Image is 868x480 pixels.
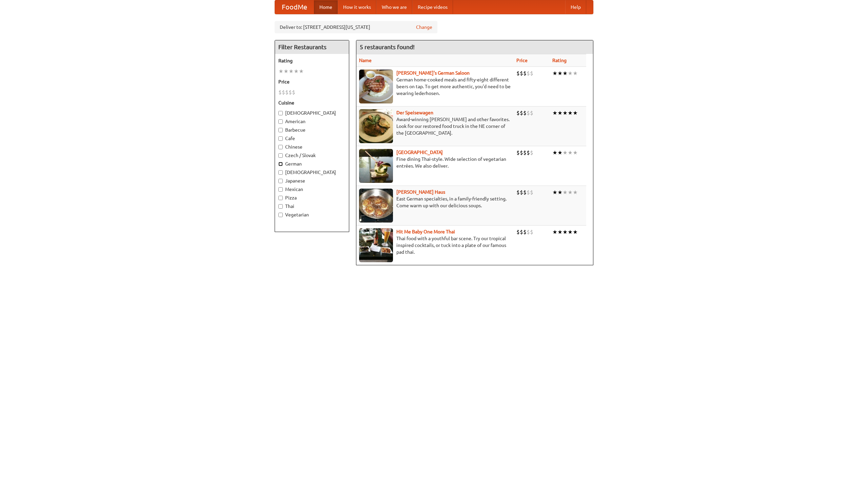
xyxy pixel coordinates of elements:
li: $ [520,70,523,77]
p: East German specialties, in a family-friendly setting. Come warm up with our delicious soups. [359,195,511,209]
input: Czech / Slovak [278,153,283,158]
li: $ [530,189,533,196]
label: [DEMOGRAPHIC_DATA] [278,169,346,176]
li: $ [516,149,520,156]
li: $ [523,189,527,196]
label: Thai [278,203,346,210]
li: $ [523,228,527,236]
li: ★ [278,68,283,75]
h5: Cuisine [278,99,346,106]
p: Fine dining Thai-style. Wide selection of vegetarian entrées. We also deliver. [359,156,511,169]
li: ★ [573,109,578,117]
input: [DEMOGRAPHIC_DATA] [278,170,283,175]
li: ★ [299,68,304,75]
a: Home [314,0,338,14]
label: Chinese [278,143,346,150]
li: ★ [557,70,563,77]
a: Name [359,58,372,63]
a: Help [565,0,586,14]
input: Barbecue [278,128,283,132]
input: Cafe [278,136,283,141]
li: $ [520,149,523,156]
li: $ [292,89,295,96]
li: ★ [552,109,557,117]
a: FoodMe [275,0,314,14]
input: American [278,119,283,124]
label: American [278,118,346,125]
li: $ [530,149,533,156]
li: ★ [573,228,578,236]
li: ★ [563,189,568,196]
label: Pizza [278,194,346,201]
label: German [278,160,346,167]
li: $ [527,109,530,117]
p: Thai food with a youthful bar scene. Try our tropical inspired cocktails, or tuck into a plate of... [359,235,511,255]
li: ★ [557,228,563,236]
a: How it works [338,0,376,14]
a: [PERSON_NAME]'s German Saloon [396,70,470,76]
input: [DEMOGRAPHIC_DATA] [278,111,283,115]
img: satay.jpg [359,149,393,183]
li: $ [527,228,530,236]
li: $ [289,89,292,96]
li: ★ [568,149,573,156]
input: Thai [278,204,283,209]
input: Mexican [278,187,283,192]
li: $ [278,89,282,96]
ng-pluralize: 5 restaurants found! [360,44,415,50]
li: ★ [557,149,563,156]
li: $ [523,149,527,156]
li: ★ [557,109,563,117]
li: ★ [573,149,578,156]
b: Hit Me Baby One More Thai [396,229,455,234]
li: $ [516,109,520,117]
a: Who we are [376,0,412,14]
img: speisewagen.jpg [359,109,393,143]
li: $ [530,228,533,236]
li: $ [520,189,523,196]
li: ★ [573,70,578,77]
a: Recipe videos [412,0,453,14]
label: [DEMOGRAPHIC_DATA] [278,110,346,116]
input: Vegetarian [278,213,283,217]
label: Vegetarian [278,211,346,218]
img: kohlhaus.jpg [359,189,393,223]
li: ★ [294,68,299,75]
a: Change [416,24,432,31]
a: [GEOGRAPHIC_DATA] [396,150,443,155]
li: ★ [283,68,289,75]
p: German home-cooked meals and fifty-eight different beers on tap. To get more authentic, you'd nee... [359,76,511,97]
a: Rating [552,58,567,63]
input: Japanese [278,179,283,183]
input: Chinese [278,145,283,149]
label: Mexican [278,186,346,193]
input: Pizza [278,196,283,200]
li: ★ [552,149,557,156]
li: $ [516,228,520,236]
li: $ [527,70,530,77]
a: Price [516,58,528,63]
li: ★ [552,70,557,77]
label: Barbecue [278,127,346,133]
label: Cafe [278,135,346,142]
li: $ [530,109,533,117]
li: ★ [557,189,563,196]
li: ★ [568,189,573,196]
h4: Filter Restaurants [275,40,349,54]
a: [PERSON_NAME] Haus [396,189,445,195]
li: ★ [552,189,557,196]
li: $ [523,109,527,117]
li: ★ [289,68,294,75]
a: Der Speisewagen [396,110,433,115]
h5: Price [278,78,346,85]
li: ★ [568,228,573,236]
label: Czech / Slovak [278,152,346,159]
li: $ [516,70,520,77]
img: babythai.jpg [359,228,393,262]
li: $ [530,70,533,77]
li: $ [527,189,530,196]
li: $ [285,89,289,96]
